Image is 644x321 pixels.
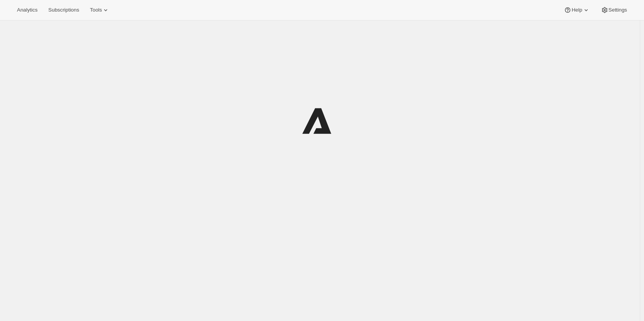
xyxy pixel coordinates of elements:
span: Analytics [17,7,37,13]
span: Tools [90,7,102,13]
span: Settings [609,7,627,13]
button: Subscriptions [44,5,84,15]
button: Analytics [12,5,42,15]
span: Subscriptions [48,7,79,13]
button: Help [559,5,594,15]
span: Help [572,7,582,13]
button: Settings [596,5,632,15]
button: Tools [85,5,114,15]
